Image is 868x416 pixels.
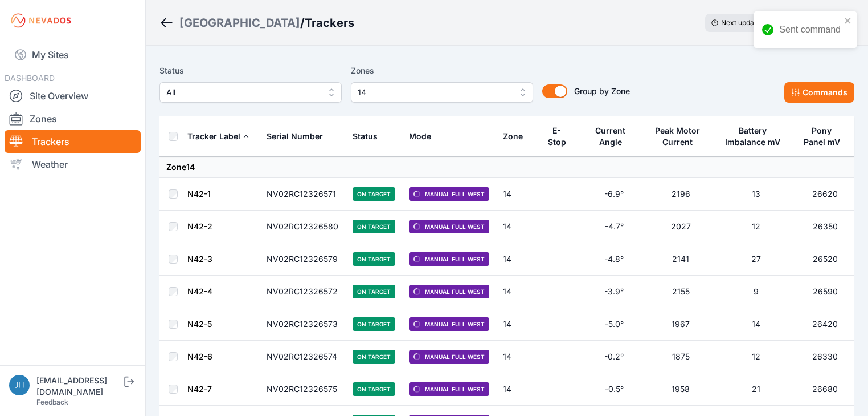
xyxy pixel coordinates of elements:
td: NV02RC12326573 [260,308,346,341]
button: close [844,16,852,25]
button: Commands [784,82,854,103]
div: Zone [503,131,523,142]
a: [GEOGRAPHIC_DATA] [179,15,300,31]
a: Feedback [36,398,68,406]
nav: Breadcrumb [159,8,354,38]
button: Zone [503,123,532,150]
a: Site Overview [5,84,141,107]
td: 26350 [796,211,854,243]
td: 26330 [796,341,854,373]
td: NV02RC12326572 [260,276,346,308]
td: 2027 [645,211,716,243]
td: 14 [496,178,539,211]
a: N42-6 [187,352,212,361]
td: 21 [716,373,796,406]
td: NV02RC12326580 [260,211,346,243]
span: On Target [353,317,395,331]
td: 26420 [796,308,854,341]
td: 13 [716,178,796,211]
span: Manual Full West [409,350,489,364]
span: Manual Full West [409,187,489,201]
td: 26620 [796,178,854,211]
a: My Sites [5,41,141,68]
td: 26590 [796,276,854,308]
td: 14 [496,243,539,276]
span: On Target [353,350,395,364]
button: Current Angle [590,117,638,156]
td: 2196 [645,178,716,211]
td: 2141 [645,243,716,276]
td: 9 [716,276,796,308]
span: / [300,15,305,31]
div: Battery Imbalance mV [723,125,782,148]
span: DASHBOARD [5,73,55,83]
td: -0.5° [583,373,645,406]
td: 1967 [645,308,716,341]
td: 26520 [796,243,854,276]
a: N42-2 [187,221,212,231]
a: N42-7 [187,384,212,394]
td: -3.9° [583,276,645,308]
td: NV02RC12326575 [260,373,346,406]
div: [EMAIL_ADDRESS][DOMAIN_NAME] [36,375,122,398]
div: E-Stop [546,125,568,148]
td: -0.2° [583,341,645,373]
button: Serial Number [267,123,332,150]
td: 14 [496,308,539,341]
div: Mode [409,131,431,142]
div: Status [353,131,378,142]
button: All [159,82,342,103]
span: All [166,86,319,99]
td: 1875 [645,341,716,373]
a: Trackers [5,130,141,153]
td: 12 [716,341,796,373]
td: 14 [496,373,539,406]
td: 12 [716,211,796,243]
div: Current Angle [590,125,631,148]
h3: Trackers [305,15,354,31]
span: Manual Full West [409,252,489,266]
button: Status [353,123,387,150]
button: Battery Imbalance mV [723,117,789,156]
td: 27 [716,243,796,276]
td: -6.9° [583,178,645,211]
button: Pony Panel mV [803,117,847,156]
td: NV02RC12326571 [260,178,346,211]
div: Pony Panel mV [803,125,841,148]
button: E-Stop [546,117,576,156]
span: Manual Full West [409,285,489,298]
td: 14 [496,341,539,373]
span: 14 [358,86,510,99]
label: Status [159,64,342,78]
span: On Target [353,220,395,233]
td: -4.8° [583,243,645,276]
div: Serial Number [267,131,323,142]
span: On Target [353,382,395,396]
div: Sent command [779,23,841,37]
button: Peak Motor Current [652,117,709,156]
td: 14 [496,211,539,243]
button: 14 [351,82,533,103]
td: -5.0° [583,308,645,341]
label: Zones [351,64,533,78]
span: Group by Zone [574,86,630,96]
td: 2155 [645,276,716,308]
td: 26680 [796,373,854,406]
a: N42-5 [187,319,212,329]
span: Next update in [721,18,768,27]
a: N42-1 [187,189,211,199]
span: Manual Full West [409,317,489,331]
span: Manual Full West [409,382,489,396]
td: NV02RC12326574 [260,341,346,373]
button: Mode [409,123,440,150]
button: Tracker Label [187,123,249,150]
img: jhaberkorn@invenergy.com [9,375,30,395]
td: Zone 14 [159,157,854,178]
a: N42-3 [187,254,212,264]
div: Peak Motor Current [652,125,702,148]
a: Weather [5,153,141,176]
td: -4.7° [583,211,645,243]
td: 1958 [645,373,716,406]
div: Tracker Label [187,131,240,142]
